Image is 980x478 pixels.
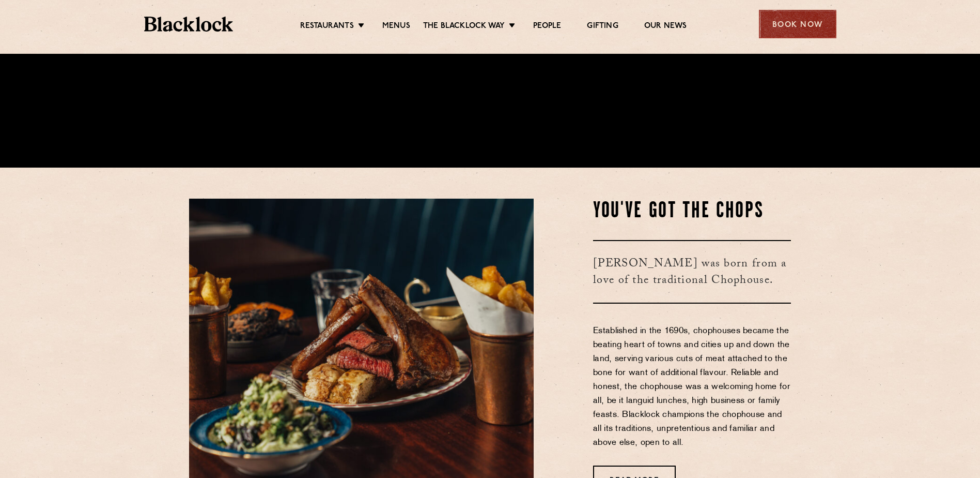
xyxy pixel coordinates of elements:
[300,21,354,33] a: Restaurants
[759,10,836,38] div: Book Now
[144,17,234,32] img: BL_Textured_Logo-footer-cropped.svg
[587,21,618,33] a: Gifting
[593,324,791,450] p: Established in the 1690s, chophouses became the beating heart of towns and cities up and down the...
[382,21,410,33] a: Menus
[593,240,791,304] h3: [PERSON_NAME] was born from a love of the traditional Chophouse.
[644,21,687,33] a: Our News
[423,21,505,33] a: The Blacklock Way
[593,199,791,225] h2: You've Got The Chops
[533,21,561,33] a: People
